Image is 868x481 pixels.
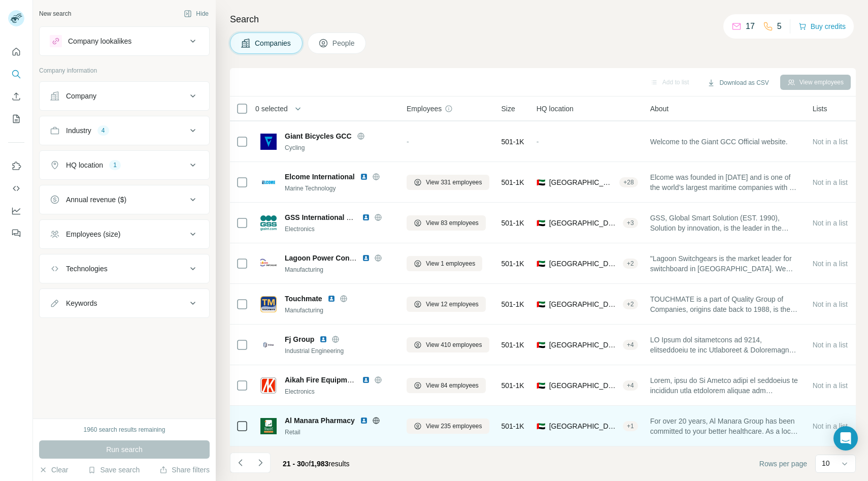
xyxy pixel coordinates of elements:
[260,337,277,353] img: Logo of Fj Group
[407,378,486,393] button: View 84 employees
[285,172,355,182] span: Elcome International
[426,178,482,187] span: View 331 employees
[285,415,355,426] span: Al Manara Pharmacy
[623,259,638,268] div: + 2
[362,254,370,262] img: LinkedIn logo
[623,381,638,390] div: + 4
[39,9,71,18] div: New search
[230,12,856,26] h4: Search
[833,426,858,451] div: Open Intercom Messenger
[700,75,776,90] button: Download as CSV
[285,225,394,234] div: Electronics
[549,299,619,309] span: [GEOGRAPHIC_DATA], [GEOGRAPHIC_DATA]
[66,195,126,205] div: Annual revenue ($)
[650,213,800,233] span: GSS, Global Smart Solution (EST. 1990), Solution by innovation, is the leader in the market of Ne...
[255,38,292,48] span: Companies
[407,175,489,190] button: View 331 employees
[283,460,350,468] span: results
[8,224,24,242] button: Feedback
[285,254,478,262] span: Lagoon Power Control Switchgears Manufacturing L.L.C.
[285,213,365,221] span: GSS International PJSC
[285,306,394,315] div: Manufacturing
[260,377,277,394] img: Logo of Aikah Fire Equipment Division
[813,341,848,349] span: Not in a list
[66,91,96,101] div: Company
[502,137,524,147] span: 501-1K
[88,465,140,475] button: Save search
[285,265,394,274] div: Manufacturing
[407,256,482,271] button: View 1 employees
[537,421,545,431] span: 🇦🇪
[285,428,394,437] div: Retail
[407,297,486,312] button: View 12 employees
[250,453,271,473] button: Navigate to next page
[502,380,524,391] span: 501-1K
[502,104,515,114] span: Size
[813,422,848,430] span: Not in a list
[623,218,638,228] div: + 3
[650,137,788,147] span: Welcome to the Giant GCC Official website.
[813,300,848,308] span: Not in a list
[39,465,68,475] button: Clear
[260,134,277,150] img: Logo of Giant Bicycles GCC
[426,300,479,309] span: View 12 employees
[332,38,356,48] span: People
[502,299,524,309] span: 501-1K
[407,337,489,352] button: View 410 employees
[260,215,277,231] img: Logo of GSS International PJSC
[549,218,619,228] span: [GEOGRAPHIC_DATA], [GEOGRAPHIC_DATA]
[813,178,848,186] span: Not in a list
[159,465,210,475] button: Share filters
[549,380,619,391] span: [GEOGRAPHIC_DATA]
[66,298,97,308] div: Keywords
[426,259,475,268] span: View 1 employees
[650,375,800,396] span: Lorem, ipsu do Si Ametco adipi el seddoeius te incididun utla etdolorem aliquae adm veniamquis no...
[650,335,800,355] span: LO Ipsum dol sitametcons ad 9214, elitseddoeiu te inc Utlaboreet & Doloremagn aliqua enimadm ve q...
[549,177,616,187] span: [GEOGRAPHIC_DATA], [GEOGRAPHIC_DATA]
[66,229,120,239] div: Employees (size)
[8,65,24,83] button: Search
[537,340,545,350] span: 🇦🇪
[255,104,288,114] span: 0 selected
[502,218,524,228] span: 501-1K
[502,177,524,187] span: 501-1K
[549,340,619,350] span: [GEOGRAPHIC_DATA], [GEOGRAPHIC_DATA]
[407,138,409,146] span: -
[8,87,24,106] button: Enrich CSV
[813,104,827,114] span: Lists
[285,334,314,344] span: Fj Group
[426,218,479,228] span: View 83 employees
[537,177,545,187] span: 🇦🇪
[362,376,370,384] img: LinkedIn logo
[407,419,489,434] button: View 235 employees
[285,184,394,193] div: Marine Technology
[260,174,277,190] img: Logo of Elcome International
[40,256,209,281] button: Technologies
[537,380,545,391] span: 🇦🇪
[8,43,24,61] button: Quick start
[40,29,209,53] button: Company lookalikes
[537,138,539,146] span: -
[813,260,848,268] span: Not in a list
[285,143,394,152] div: Cycling
[813,138,848,146] span: Not in a list
[362,213,370,221] img: LinkedIn logo
[84,425,165,434] div: 1960 search results remaining
[426,422,482,431] span: View 235 employees
[66,125,91,136] div: Industry
[66,160,103,170] div: HQ location
[319,335,327,343] img: LinkedIn logo
[285,294,322,304] span: Touchmate
[305,460,311,468] span: of
[537,299,545,309] span: 🇦🇪
[260,418,277,434] img: Logo of Al Manara Pharmacy
[360,416,368,425] img: LinkedIn logo
[502,421,524,431] span: 501-1K
[260,255,277,272] img: Logo of Lagoon Power Control Switchgears Manufacturing L.L.C.
[40,187,209,212] button: Annual revenue ($)
[97,126,109,135] div: 4
[407,215,486,231] button: View 83 employees
[360,173,368,181] img: LinkedIn logo
[285,346,394,356] div: Industrial Engineering
[623,422,638,431] div: + 1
